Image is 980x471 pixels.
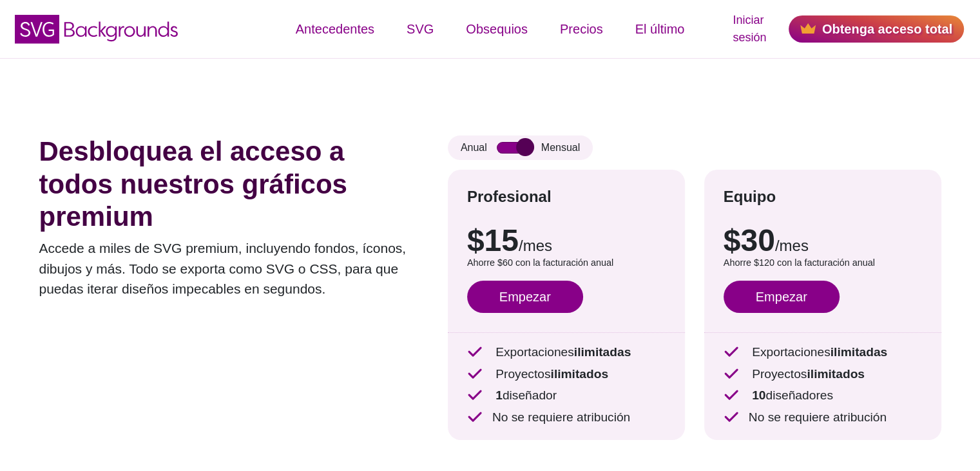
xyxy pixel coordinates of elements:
font: Proyectos [495,367,550,381]
a: Iniciar sesión [733,12,778,46]
font: $15 [467,223,519,257]
font: Proyectos [752,367,807,381]
font: ilimitadas [831,345,888,359]
font: Iniciar sesión [733,14,766,44]
font: Empezar [756,290,807,304]
font: Obsequios [466,22,528,36]
a: SVG [390,10,450,48]
a: Obsequios [450,10,544,48]
font: Ahorre $60 con la facturación anual [467,257,613,268]
font: ilimitados [550,367,608,381]
a: Antecedentes [280,10,390,48]
font: 10 [752,388,765,402]
font: 1 [495,388,503,402]
font: SVG [407,22,434,36]
font: No se requiere atribución [749,410,887,424]
font: El último [635,22,685,36]
font: Exportaciones [752,345,831,359]
font: Anual [461,142,487,153]
font: /mes [519,237,552,254]
font: /mes [775,237,809,254]
font: No se requiere atribución [492,410,630,424]
a: Precios [544,10,619,48]
font: diseñador [503,388,557,402]
font: Profesional [467,188,552,205]
font: Mensual [541,142,580,153]
a: El último [619,10,701,48]
font: Equipo [724,188,776,205]
font: ilimitados [807,367,865,381]
font: Ahorre $120 con la facturación anual [724,257,875,268]
font: ilimitadas [574,345,631,359]
a: Empezar [724,281,840,313]
font: Obtenga acceso total [822,22,952,36]
a: Obtenga acceso total [789,15,964,43]
font: Empezar [499,290,551,304]
font: Desbloquea el acceso a todos nuestros gráficos premium [39,136,347,232]
font: $30 [724,223,775,257]
font: Precios [560,22,603,36]
font: diseñadores [765,388,833,402]
a: Empezar [467,281,583,313]
font: Exportaciones [495,345,574,359]
font: Accede a miles de SVG premium, incluyendo fondos, íconos, dibujos y más. Todo se exporta como SVG... [39,241,407,296]
font: Antecedentes [296,22,374,36]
